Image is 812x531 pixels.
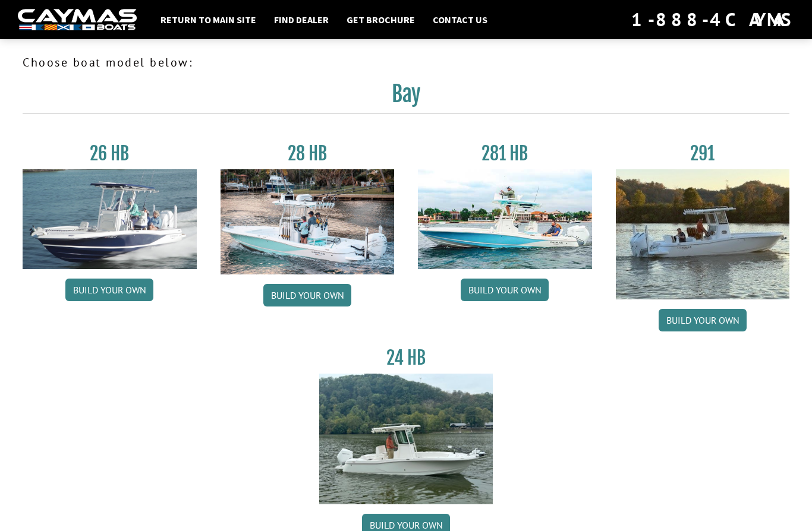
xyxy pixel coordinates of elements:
[616,143,790,165] h3: 291
[319,347,493,369] h3: 24 HB
[616,169,790,299] img: 291_Thumbnail.jpg
[23,143,197,165] h3: 26 HB
[418,169,592,269] img: 28-hb-twin.jpg
[427,12,493,27] a: Contact Us
[263,284,351,306] a: Build your own
[23,81,789,114] h2: Bay
[631,7,794,33] div: 1-888-4CAYMAS
[659,309,747,331] a: Build your own
[319,374,493,504] img: 24_HB_thumbnail.jpg
[221,169,395,274] img: 28_hb_thumbnail_for_caymas_connect.jpg
[341,12,421,27] a: Get Brochure
[221,143,395,165] h3: 28 HB
[23,53,789,71] p: Choose boat model below:
[418,143,592,165] h3: 281 HB
[23,169,197,269] img: 26_new_photo_resized.jpg
[268,12,335,27] a: Find Dealer
[155,12,262,27] a: Return to main site
[18,9,137,31] img: white-logo-c9c8dbefe5ff5ceceb0f0178aa75bf4bb51f6bca0971e226c86eb53dfe498488.png
[65,279,153,301] a: Build your own
[461,279,549,301] a: Build your own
